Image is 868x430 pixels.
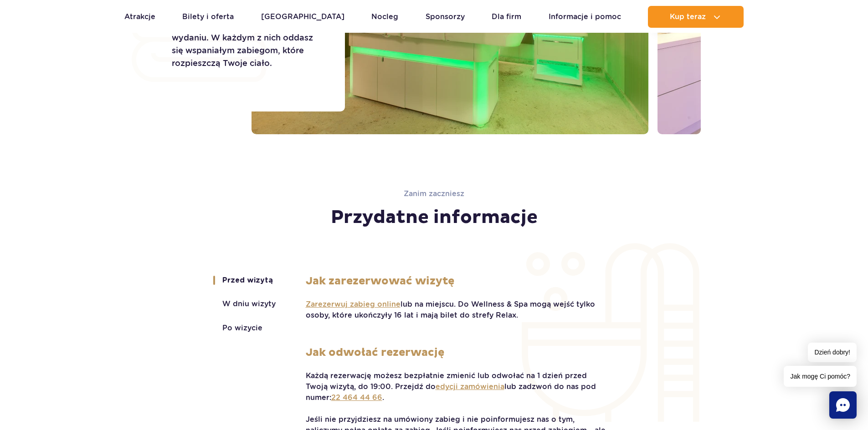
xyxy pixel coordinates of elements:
[306,346,606,359] strong: Jak odwołać rezerwację
[648,6,744,28] button: Kup teraz
[304,189,564,199] p: Zanim zaczniesz
[670,13,706,21] span: Kup teraz
[222,276,273,284] button: Przed wizytą
[306,299,606,321] p: lub na miejscu. Do Wellness & Spa mogą wejść tylko osoby, które ukończyły 16 lat i mają bilet do ...
[829,391,857,419] div: Chat
[426,6,465,28] a: Sponsorzy
[261,6,344,28] a: [GEOGRAPHIC_DATA]
[306,299,401,309] a: Zarezerwuj zabieg online
[371,6,398,28] a: Nocleg
[124,6,155,28] a: Atrakcje
[222,300,276,308] button: W dniu wizyty
[784,366,857,387] span: Jak mogę Ci pomóc?
[306,274,606,288] strong: Jak zarezerwować wizytę
[549,6,621,28] a: Informacje i pomoc
[182,6,234,28] a: Bilety i oferta
[492,6,521,28] a: Dla firm
[436,382,504,392] a: edycji zamówienia
[168,206,701,229] h2: Przydatne informacje
[331,393,382,403] a: 22 464 44 66
[808,343,857,362] span: Dzień dobry!
[222,324,262,332] button: Po wizycie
